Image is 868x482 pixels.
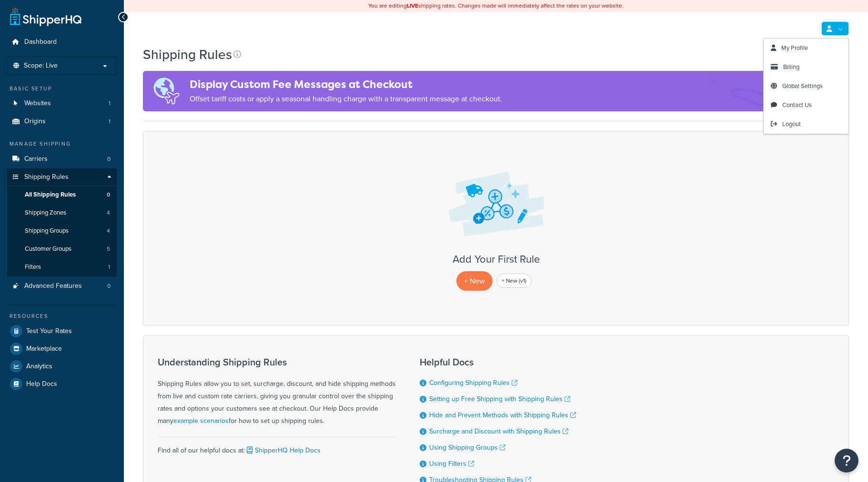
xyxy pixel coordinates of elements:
li: Filters [7,258,117,276]
span: Dashboard [24,38,57,46]
h3: Understanding Shipping Rules [158,357,396,367]
li: Origins [7,113,117,130]
a: Customer Groups 5 [7,240,117,258]
a: Shipping Zones 4 [7,204,117,222]
span: Filters [25,263,41,271]
div: Basic Setup [7,85,117,93]
span: 0 [107,282,111,290]
a: Configuring Shipping Rules [429,378,517,388]
a: Using Shipping Groups [429,443,505,452]
span: 0 [107,155,111,163]
span: Origins [24,118,46,126]
a: Analytics [7,358,117,375]
span: 1 [109,118,111,126]
li: Advanced Features [7,277,117,295]
span: Websites [24,99,51,108]
a: Shipping Rules [7,168,117,186]
a: Dashboard [7,33,117,51]
a: Contact Us [764,96,848,115]
a: Carriers 0 [7,150,117,168]
a: Global Settings [764,77,848,96]
a: Billing [764,58,848,77]
span: My Profile [781,43,808,52]
a: Logout [764,115,848,134]
span: Marketplace [26,345,62,353]
h3: Helpful Docs [420,357,576,367]
h1: Shipping Rules [143,45,232,64]
li: Customer Groups [7,240,117,258]
a: My Profile [764,39,848,58]
span: Scope: Live [24,62,58,70]
p: Offset tariff costs or apply a seasonal handling charge with a transparent message at checkout. [190,92,502,106]
a: Marketplace [7,340,117,357]
a: Advanced Features 0 [7,277,117,295]
span: Shipping Zones [25,209,66,217]
span: Customer Groups [25,245,71,253]
a: example scenarios [173,416,229,426]
a: Filters 1 [7,258,117,276]
div: Resources [7,312,117,320]
a: Surcharge and Discount with Shipping Rules [429,426,568,436]
div: Manage Shipping [7,140,117,148]
img: duties-banner-06bc72dcb5fe05cb3f9472aba00be2ae8eb53ab6f0d8bb03d382ba314ac3c341.png [143,71,190,111]
span: Logout [782,119,801,128]
span: All Shipping Rules [25,191,76,199]
a: Help Docs [7,375,117,393]
li: Shipping Rules [7,168,117,277]
li: Carriers [7,150,117,168]
a: ShipperHQ Home [10,7,81,26]
a: Using Filters [429,459,474,469]
span: Analytics [26,363,52,371]
span: Billing [783,62,799,71]
h4: Display Custom Fee Messages at Checkout [190,77,502,92]
span: Carriers [24,155,48,163]
p: + New [456,271,493,291]
span: 0 [107,191,110,199]
span: Help Docs [26,380,57,388]
a: Setting up Free Shipping with Shipping Rules [429,394,570,404]
a: Origins 1 [7,113,117,130]
div: Find all of our helpful docs at: [158,437,396,457]
div: Shipping Rules allow you to set, surcharge, discount, and hide shipping methods from live and cus... [158,357,396,427]
li: Shipping Zones [7,204,117,222]
span: 1 [108,263,110,271]
button: Open Resource Center [835,449,858,472]
a: Shipping Groups 4 [7,222,117,240]
span: 4 [107,209,110,217]
b: LIVE [407,1,418,10]
span: Advanced Features [24,282,82,290]
span: Global Settings [782,81,823,90]
h3: Add Your First Rule [153,254,839,265]
li: All Shipping Rules [7,186,117,204]
span: Shipping Groups [25,227,69,235]
span: 1 [109,99,111,108]
span: Contact Us [782,100,812,109]
li: Websites [7,95,117,112]
span: Shipping Rules [24,173,69,181]
a: Test Your Rates [7,323,117,340]
a: + New (v1) [496,274,532,288]
span: Test Your Rates [26,327,72,335]
span: 4 [107,227,110,235]
a: ShipperHQ Help Docs [245,445,321,455]
li: Shipping Groups [7,222,117,240]
a: Hide and Prevent Methods with Shipping Rules [429,410,576,420]
span: 5 [107,245,110,253]
a: Websites 1 [7,95,117,112]
a: All Shipping Rules 0 [7,186,117,204]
